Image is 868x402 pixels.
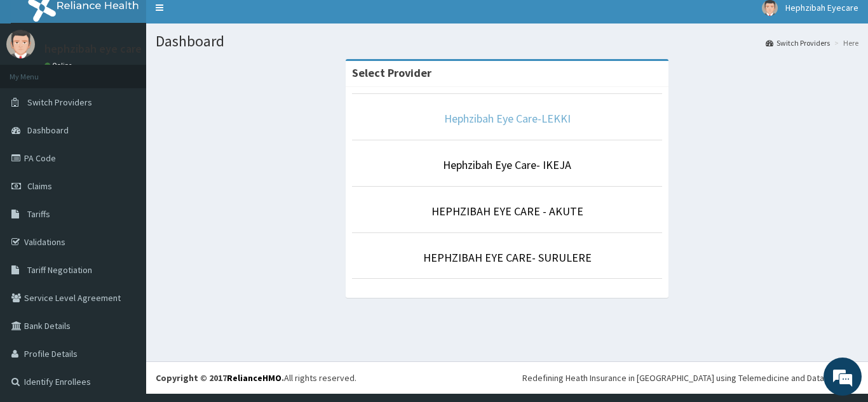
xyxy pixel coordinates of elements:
[27,97,92,108] span: Switch Providers
[785,2,858,13] span: Hephzibah Eyecare
[27,180,52,192] span: Claims
[44,43,142,55] p: hephzibah eye care
[146,361,868,394] footer: All rights reserved.
[431,204,583,218] a: HEPHZIBAH EYE CARE - AKUTE
[227,372,281,384] a: RelianceHMO
[27,208,50,220] span: Tariffs
[27,264,92,276] span: Tariff Negotiation
[522,372,858,384] div: Redefining Heath Insurance in [GEOGRAPHIC_DATA] using Telemedicine and Data Science!
[352,65,431,80] strong: Select Provider
[766,37,830,48] a: Switch Providers
[156,33,858,50] h1: Dashboard
[444,111,571,126] a: Hephzibah Eye Care-LEKKI
[423,250,592,265] a: HEPHZIBAH EYE CARE- SURULERE
[156,372,284,384] strong: Copyright © 2017 .
[27,124,69,136] span: Dashboard
[44,61,75,70] a: Online
[831,37,858,48] li: Here
[443,157,571,172] a: Hephzibah Eye Care- IKEJA
[6,30,35,58] img: User Image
